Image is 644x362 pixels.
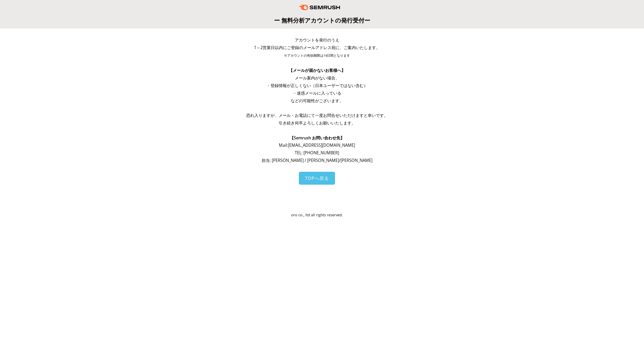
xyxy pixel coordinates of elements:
[291,98,343,103] span: などの可能性がございます。
[305,175,329,181] span: TOPへ戻る
[290,135,344,141] span: 【Semrush お問い合わせ先】
[293,90,341,96] span: ・迷惑メールに入っている
[295,37,339,43] span: アカウントを発行のうえ
[295,75,339,81] span: メール案内がない場合、
[246,113,388,118] span: 恐れ入りますが、メール・お電話にて一度お問合せいただけますと幸いです。
[284,53,350,58] span: ※アカウントの有効期限は14日間となります
[289,68,345,73] span: 【メールが届かないお客様へ】
[266,83,368,88] span: ・登録情報が正しくない（日本ユーザーではない含む）
[279,120,356,126] span: 引き続き何卒よろしくお願いいたします。
[295,150,339,156] span: TEL: [PHONE_NUMBER]
[262,158,372,163] span: 担当: [PERSON_NAME] / [PERSON_NAME]/[PERSON_NAME]
[291,212,343,217] span: oro co., ltd all rights reserved.
[299,172,335,185] a: TOPへ戻る
[279,142,355,148] span: Mail: [EMAIL_ADDRESS][DOMAIN_NAME]
[274,16,370,24] span: ー 無料分析アカウントの発行受付ー
[254,45,380,50] span: 1～2営業日以内にご登録のメールアドレス宛に、ご案内いたします。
